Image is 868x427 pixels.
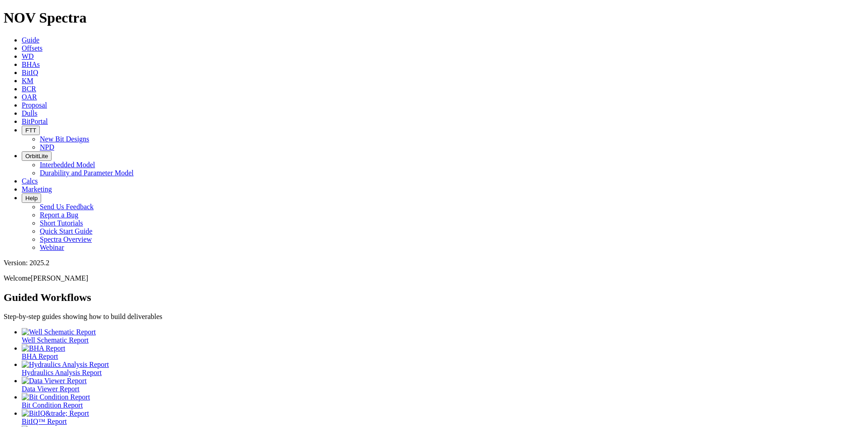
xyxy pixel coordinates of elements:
span: Well Schematic Report [22,336,89,344]
h1: NOV Spectra [4,9,864,26]
a: BHA Report BHA Report [22,344,864,360]
img: Well Schematic Report [22,328,96,336]
p: Welcome [4,274,864,282]
span: Help [25,195,38,202]
a: Proposal [22,101,47,109]
a: Send Us Feedback [40,203,94,211]
a: OAR [22,93,37,101]
span: Data Viewer Report [22,385,80,393]
button: OrbitLite [22,151,52,161]
a: KM [22,77,33,84]
a: Spectra Overview [40,235,92,243]
a: BitIQ&trade; Report BitIQ™ Report [22,409,864,425]
span: OrbitLite [25,153,48,160]
a: Well Schematic Report Well Schematic Report [22,328,864,344]
img: Hydraulics Analysis Report [22,361,109,369]
img: Data Viewer Report [22,377,87,385]
a: Quick Start Guide [40,227,92,235]
span: Hydraulics Analysis Report [22,369,102,376]
p: Step-by-step guides showing how to build deliverables [4,313,864,321]
a: BHAs [22,61,40,68]
img: Bit Condition Report [22,393,90,401]
a: BCR [22,85,36,93]
img: BHA Report [22,344,65,352]
a: Guide [22,36,39,44]
span: [PERSON_NAME] [31,274,88,282]
span: Bit Condition Report [22,401,83,409]
a: BitPortal [22,117,48,125]
a: NPD [40,143,54,151]
span: BHA Report [22,352,58,360]
a: Marketing [22,185,52,193]
a: WD [22,52,34,60]
a: BitIQ [22,69,38,76]
a: Short Tutorials [40,219,83,227]
a: Data Viewer Report Data Viewer Report [22,377,864,393]
div: Version: 2025.2 [4,259,864,267]
a: Calcs [22,177,38,185]
img: BitIQ&trade; Report [22,409,89,418]
a: Webinar [40,244,64,251]
a: Bit Condition Report Bit Condition Report [22,393,864,409]
a: Hydraulics Analysis Report Hydraulics Analysis Report [22,361,864,376]
a: Dulls [22,109,38,117]
a: Offsets [22,44,42,52]
h2: Guided Workflows [4,291,864,304]
button: Help [22,193,41,203]
span: FTT [25,127,36,134]
a: Report a Bug [40,211,78,219]
span: BitIQ™ Report [22,418,67,425]
button: FTT [22,126,40,135]
a: New Bit Designs [40,135,89,143]
a: Durability and Parameter Model [40,169,134,177]
a: Interbedded Model [40,161,95,169]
